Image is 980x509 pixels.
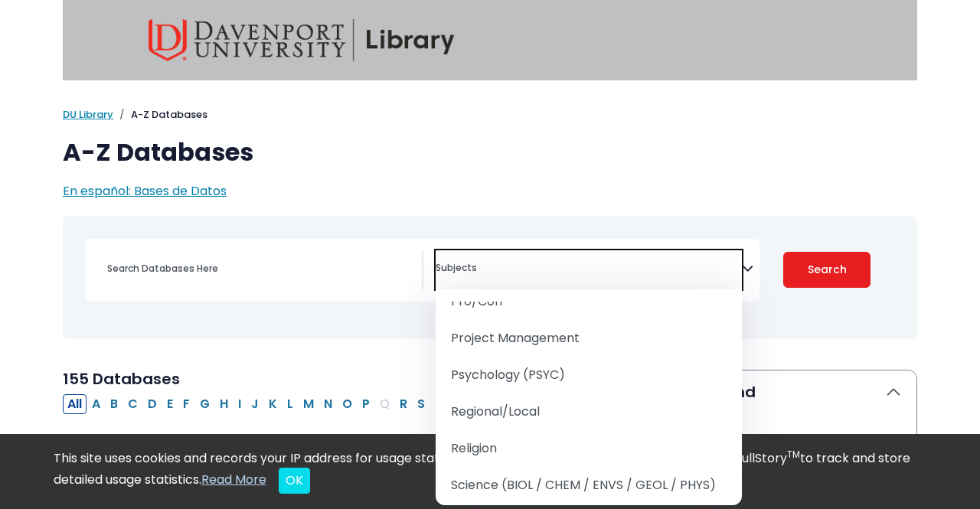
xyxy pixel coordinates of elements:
[162,394,178,414] button: Filter Results E
[195,394,214,414] button: Filter Results G
[436,357,742,393] li: Psychology (PSYC)
[63,107,113,122] a: DU Library
[247,394,263,414] button: Filter Results J
[436,283,742,320] li: Pro/Con
[338,394,357,414] button: Filter Results O
[436,393,742,430] li: Regional/Local
[436,467,742,504] li: Science (BIOL / CHEM / ENVS / GEOL / PHYS)
[63,107,917,122] nav: breadcrumb
[215,394,233,414] button: Filter Results H
[106,394,122,414] button: Filter Results B
[143,394,162,414] button: Filter Results D
[123,394,142,414] button: Filter Results C
[702,432,901,450] div: Scholarly or Peer Reviewed
[149,19,455,61] img: Davenport University Library
[436,320,742,357] li: Project Management
[264,394,282,414] button: Filter Results K
[63,394,87,414] button: All
[87,394,105,414] button: Filter Results A
[319,394,337,414] button: Filter Results N
[178,394,194,414] button: Filter Results F
[430,394,447,414] button: Filter Results T
[645,370,916,413] button: Icon Legend
[63,182,227,200] a: En español: Bases de Datos
[436,430,742,467] li: Religion
[201,471,266,488] a: Read More
[63,138,917,167] h1: A-Z Databases
[283,394,298,414] button: Filter Results L
[436,263,742,276] textarea: Search
[413,394,430,414] button: Filter Results S
[299,394,318,414] button: Filter Results M
[787,448,800,461] sup: TM
[98,257,422,279] input: Search database by title or keyword
[234,394,246,414] button: Filter Results I
[358,394,374,414] button: Filter Results P
[54,449,926,494] div: This site uses cookies and records your IP address for usage statistics. Additionally, we use Goo...
[113,107,207,122] li: A-Z Databases
[63,394,580,412] div: Alpha-list to filter by first letter of database name
[395,394,412,414] button: Filter Results R
[279,468,310,494] button: Close
[63,216,917,339] nav: Search filters
[63,368,180,390] span: 155 Databases
[783,252,871,288] button: Submit for Search Results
